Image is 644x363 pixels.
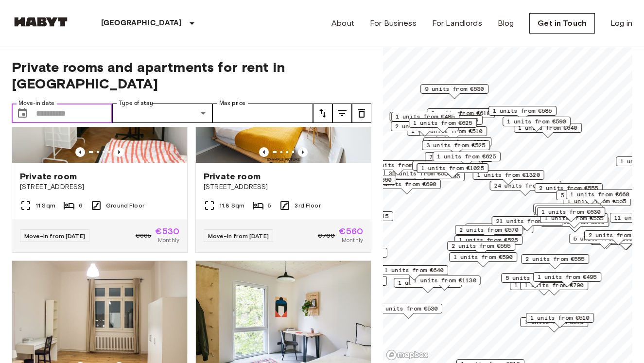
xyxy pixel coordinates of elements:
[114,147,124,157] button: Previous image
[566,190,634,205] div: Map marker
[318,231,335,240] span: €700
[518,123,577,132] span: 1 units from €640
[370,17,417,29] a: For Business
[390,112,461,127] div: Map marker
[18,99,54,107] label: Move-in date
[524,318,584,327] span: 1 units from €610
[195,46,371,253] a: Marketing picture of unit DE-01-07-007-01QPrevious imagePrevious imagePrivate room[STREET_ADDRESS...
[409,118,477,133] div: Map marker
[525,255,585,263] span: 2 units from €555
[490,181,561,196] div: Map marker
[35,201,55,210] span: 11 Sqm
[427,108,495,123] div: Map marker
[494,181,557,190] span: 24 units from €530
[12,46,188,253] a: Marketing picture of unit DE-01-029-02MPrevious imagePrevious imagePrivate room[STREET_ADDRESS]11...
[219,201,244,210] span: 11.8 Sqm
[473,170,544,185] div: Map marker
[540,206,599,215] span: 1 units from €640
[380,265,448,280] div: Map marker
[422,140,490,156] div: Map marker
[136,231,152,240] span: €665
[332,175,392,184] span: 1 units from €660
[556,190,624,206] div: Map marker
[465,224,533,239] div: Map marker
[507,117,566,126] span: 1 units from €590
[409,276,481,291] div: Map marker
[158,236,179,244] span: Monthly
[417,163,488,178] div: Map marker
[155,227,179,236] span: €530
[432,17,482,29] a: For Landlords
[501,273,569,288] div: Map marker
[488,106,557,121] div: Map marker
[331,17,354,29] a: About
[367,161,430,170] span: 30 units from €570
[496,217,559,225] span: 21 units from €575
[533,204,601,219] div: Map marker
[529,13,595,34] a: Get in Touch
[417,161,476,170] span: 9 units from €585
[470,224,529,233] span: 4 units from €605
[339,227,363,236] span: €560
[419,116,478,124] span: 3 units from €555
[459,236,518,244] span: 1 units from €525
[79,201,83,210] span: 6
[75,147,85,157] button: Previous image
[377,180,436,189] span: 2 units from €690
[12,17,70,27] img: Habyt
[492,216,563,231] div: Map marker
[295,201,320,210] span: 3rd Floor
[396,112,455,121] span: 1 units from €485
[477,171,540,179] span: 1 units from €1320
[330,212,389,221] span: 1 units from €515
[204,171,261,182] span: Private room
[539,184,598,192] span: 2 units from €555
[533,272,601,287] div: Map marker
[459,225,519,234] span: 2 units from €570
[412,161,480,176] div: Map marker
[352,104,371,123] button: tune
[421,164,484,173] span: 1 units from €1025
[455,225,523,240] div: Map marker
[208,232,269,240] span: Move-in from [DATE]
[428,138,487,146] span: 3 units from €525
[298,147,308,157] button: Previous image
[398,278,457,287] span: 1 units from €570
[610,17,632,29] a: Log in
[413,119,472,127] span: 1 units from €625
[379,304,438,313] span: 3 units from €530
[425,152,493,167] div: Map marker
[426,141,486,150] span: 3 units from €525
[425,85,484,93] span: 9 units from €530
[431,109,490,118] span: 2 units from €610
[20,182,179,192] span: [STREET_ADDRESS]
[535,183,603,198] div: Map marker
[342,236,363,244] span: Monthly
[119,99,153,107] label: Type of stay
[538,273,597,281] span: 1 units from €495
[560,191,620,200] span: 5 units from €660
[414,276,476,285] span: 1 units from €1130
[101,17,182,29] p: [GEOGRAPHIC_DATA]
[332,104,352,123] button: tune
[423,127,483,136] span: 2 units from €510
[535,206,603,221] div: Map marker
[374,304,442,319] div: Map marker
[520,317,588,332] div: Map marker
[452,242,511,250] span: 2 units from €555
[363,160,434,175] div: Map marker
[574,234,636,243] span: 5 units from €1085
[498,17,514,29] a: Blog
[530,313,590,322] span: 1 units from €510
[219,99,245,107] label: Max price
[384,266,444,275] span: 1 units from €640
[447,241,515,256] div: Map marker
[449,252,517,267] div: Map marker
[373,179,441,194] div: Map marker
[538,204,597,213] span: 1 units from €645
[503,117,571,132] div: Map marker
[420,84,488,99] div: Map marker
[268,201,271,210] span: 5
[429,153,488,161] span: 7 units from €585
[570,190,629,199] span: 1 units from €660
